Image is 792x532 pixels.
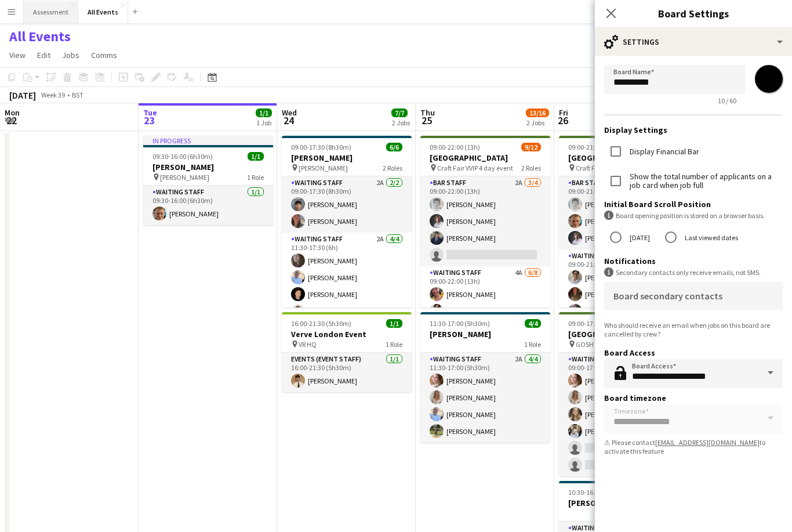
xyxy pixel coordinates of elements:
[559,176,689,249] app-card-role: Bar Staff3/309:00-21:00 (12h)[PERSON_NAME][PERSON_NAME][PERSON_NAME]
[32,48,55,63] a: Edit
[682,229,738,247] label: Last viewed dates
[9,28,71,45] h1: All Events
[282,233,412,323] app-card-role: Waiting Staff2A4/411:30-17:30 (6h)[PERSON_NAME][PERSON_NAME][PERSON_NAME][PERSON_NAME]
[655,438,760,447] a: [EMAIL_ADDRESS][DOMAIN_NAME]
[521,143,541,151] span: 9/12
[604,211,783,220] div: Board opening position is stored on a browser basis.
[247,173,264,182] span: 1 Role
[559,107,568,118] span: Fri
[78,1,128,23] button: All Events
[282,176,412,233] app-card-role: Waiting Staff2A2/209:00-17:30 (8h30m)[PERSON_NAME][PERSON_NAME]
[299,340,317,349] span: VR HQ
[604,199,783,209] h3: Initial Board Scroll Position
[248,152,264,161] span: 1/1
[86,48,122,63] a: Comms
[3,114,20,127] span: 22
[430,143,480,151] span: 09:00-22:00 (13h)
[291,319,351,328] span: 16:00-21:30 (5h30m)
[280,114,297,127] span: 24
[576,164,652,172] span: Craft Fair VVIP 4 day event
[392,118,410,127] div: 2 Jobs
[291,143,351,151] span: 09:00-17:30 (8h30m)
[282,329,412,339] h3: Verve London Event
[38,91,67,99] span: Week 39
[391,108,408,117] span: 7/7
[525,319,541,328] span: 4/4
[420,107,435,118] span: Thu
[256,108,272,117] span: 1/1
[595,28,792,56] div: Settings
[437,164,513,172] span: Craft Fair VVIP 4 day event
[282,107,297,118] span: Wed
[709,96,746,105] span: 10 / 60
[141,114,157,127] span: 23
[37,50,50,60] span: Edit
[143,186,273,225] app-card-role: Waiting Staff1/109:30-16:00 (6h30m)[PERSON_NAME]
[559,312,689,476] app-job-card: 09:00-17:00 (8h)4/6[GEOGRAPHIC_DATA] GOSH VIP EVENT ([GEOGRAPHIC_DATA][PERSON_NAME])1 RoleWaiting...
[160,173,209,182] span: [PERSON_NAME]
[62,50,79,60] span: Jobs
[559,498,689,508] h3: [PERSON_NAME]
[256,118,271,127] div: 1 Job
[386,143,402,151] span: 6/6
[627,147,699,156] label: Display Financial Bar
[568,488,615,497] span: 10:30-16:30 (6h)
[24,1,78,23] button: Assessment
[604,267,783,277] div: Secondary contacts only receive emails, not SMS.
[604,125,783,135] h3: Display Settings
[72,91,83,99] div: BST
[420,153,550,163] h3: [GEOGRAPHIC_DATA]
[420,136,550,307] div: 09:00-22:00 (13h)9/12[GEOGRAPHIC_DATA] Craft Fair VVIP 4 day event2 RolesBar Staff2A3/409:00-22:0...
[386,340,402,349] span: 1 Role
[557,114,568,127] span: 26
[604,348,783,358] h3: Board Access
[420,329,550,339] h3: [PERSON_NAME]
[420,312,550,443] app-job-card: 11:30-17:00 (5h30m)4/4[PERSON_NAME]1 RoleWaiting Staff2A4/411:30-17:00 (5h30m)[PERSON_NAME][PERSO...
[521,164,541,172] span: 2 Roles
[568,143,619,151] span: 09:00-21:00 (12h)
[420,266,550,424] app-card-role: Waiting Staff4A6/809:00-22:00 (13h)[PERSON_NAME][PERSON_NAME]
[604,256,783,266] h3: Notifications
[299,164,348,172] span: [PERSON_NAME]
[627,172,783,190] label: Show the total number of applicants on a job card when job full
[152,152,213,161] span: 09:30-16:00 (6h30m)
[143,107,157,118] span: Tue
[613,290,722,302] mat-label: Board secondary contacts
[559,153,689,163] h3: [GEOGRAPHIC_DATA]
[420,353,550,443] app-card-role: Waiting Staff2A4/411:30-17:00 (5h30m)[PERSON_NAME][PERSON_NAME][PERSON_NAME][PERSON_NAME]
[627,229,650,247] label: [DATE]
[5,107,20,118] span: Mon
[9,50,26,60] span: View
[5,48,30,63] a: View
[604,321,783,338] div: Who should receive an email when jobs on this board are cancelled by crew?
[91,50,117,60] span: Comms
[383,164,402,172] span: 2 Roles
[576,340,663,349] span: GOSH VIP EVENT ([GEOGRAPHIC_DATA][PERSON_NAME])
[526,108,549,117] span: 13/16
[559,353,689,476] app-card-role: Waiting Staff1A4/609:00-17:00 (8h)[PERSON_NAME][PERSON_NAME][PERSON_NAME][PERSON_NAME]
[57,48,84,63] a: Jobs
[526,118,548,127] div: 2 Jobs
[282,312,412,392] app-job-card: 16:00-21:30 (5h30m)1/1Verve London Event VR HQ1 RoleEvents (Event Staff)1/116:00-21:30 (5h30m)[PE...
[604,438,783,455] div: ⚠ Please contact to activate this feature
[386,319,402,328] span: 1/1
[430,319,490,328] span: 11:30-17:00 (5h30m)
[568,319,615,328] span: 09:00-17:00 (8h)
[143,136,273,225] app-job-card: In progress09:30-16:00 (6h30m)1/1[PERSON_NAME] [PERSON_NAME]1 RoleWaiting Staff1/109:30-16:00 (6h...
[282,353,412,392] app-card-role: Events (Event Staff)1/116:00-21:30 (5h30m)[PERSON_NAME]
[282,136,412,307] app-job-card: 09:00-17:30 (8h30m)6/6[PERSON_NAME] [PERSON_NAME]2 RolesWaiting Staff2A2/209:00-17:30 (8h30m)[PER...
[604,393,783,403] h3: Board timezone
[419,114,435,127] span: 25
[9,89,36,101] div: [DATE]
[559,136,689,307] app-job-card: 09:00-21:00 (12h)7/10[GEOGRAPHIC_DATA] Craft Fair VVIP 4 day event2 RolesBar Staff3/309:00-21:00 ...
[559,329,689,339] h3: [GEOGRAPHIC_DATA]
[143,136,273,145] div: In progress
[524,340,541,349] span: 1 Role
[559,249,689,390] app-card-role: Waiting Staff2A4/709:00-21:00 (12h)[PERSON_NAME][PERSON_NAME][PERSON_NAME]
